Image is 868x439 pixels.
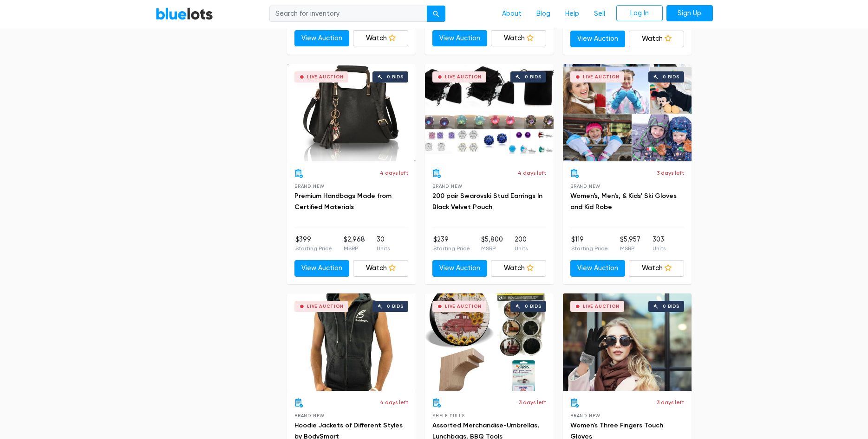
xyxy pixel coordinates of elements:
[294,184,325,189] span: Brand New
[432,184,463,189] span: Brand New
[295,244,332,253] p: Starting Price
[529,5,558,23] a: Blog
[657,398,684,407] p: 3 days left
[620,244,640,253] p: MSRP
[380,398,408,407] p: 4 days left
[525,75,542,79] div: 0 bids
[294,260,350,277] a: View Auction
[570,184,600,189] span: Brand New
[570,413,600,418] span: Brand New
[425,293,554,391] a: Live Auction 0 bids
[583,304,620,309] div: Live Auction
[433,235,470,253] li: $239
[653,244,666,253] p: Units
[432,30,488,47] a: View Auction
[445,75,482,79] div: Live Auction
[663,75,679,79] div: 0 bids
[481,235,503,253] li: $5,800
[481,244,503,253] p: MSRP
[287,64,416,161] a: Live Auction 0 bids
[629,260,684,277] a: Watch
[445,304,482,309] div: Live Auction
[353,260,408,277] a: Watch
[344,235,365,253] li: $2,968
[515,235,528,253] li: 200
[563,293,692,391] a: Live Auction 0 bids
[563,64,692,161] a: Live Auction 0 bids
[380,169,408,177] p: 4 days left
[657,169,684,177] p: 3 days left
[294,30,350,47] a: View Auction
[495,5,529,23] a: About
[515,244,528,253] p: Units
[620,235,640,253] li: $5,957
[269,6,427,22] input: Search for inventory
[571,244,608,253] p: Starting Price
[307,75,344,79] div: Live Auction
[432,260,488,277] a: View Auction
[432,192,542,211] a: 200 pair Swarovski Stud Earrings In Black Velvet Pouch
[387,304,404,309] div: 0 bids
[491,260,546,277] a: Watch
[294,413,325,418] span: Brand New
[518,169,546,177] p: 4 days left
[616,5,663,22] a: Log In
[433,244,470,253] p: Starting Price
[519,398,546,407] p: 3 days left
[344,244,365,253] p: MSRP
[425,64,554,161] a: Live Auction 0 bids
[156,7,213,20] a: BlueLots
[353,30,408,47] a: Watch
[570,192,677,211] a: Women's, Men's, & Kids' Ski Gloves and Kid Robe
[653,235,666,253] li: 303
[525,304,542,309] div: 0 bids
[432,413,465,418] span: Shelf Pulls
[587,5,613,23] a: Sell
[570,31,626,47] a: View Auction
[571,235,608,253] li: $119
[377,235,390,253] li: 30
[377,244,390,253] p: Units
[287,293,416,391] a: Live Auction 0 bids
[387,75,404,79] div: 0 bids
[295,235,332,253] li: $399
[629,31,684,47] a: Watch
[307,304,344,309] div: Live Auction
[491,30,546,47] a: Watch
[294,192,392,211] a: Premium Handbags Made from Certified Materials
[666,5,713,22] a: Sign Up
[558,5,587,23] a: Help
[663,304,679,309] div: 0 bids
[570,260,626,277] a: View Auction
[583,75,620,79] div: Live Auction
